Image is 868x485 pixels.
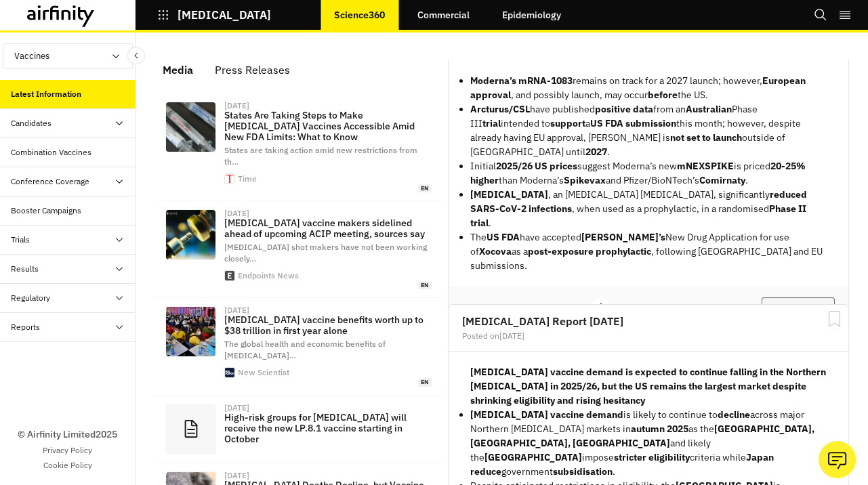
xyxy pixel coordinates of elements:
[225,271,234,280] img: apple-touch-icon.png
[553,465,613,478] strong: subsidisation
[166,102,215,152] img: GettyImages-2217715081.jpg
[470,230,827,273] p: The have accepted New Drug Application for use of as a , following [GEOGRAPHIC_DATA] and EU submi...
[215,60,290,80] div: Press Releases
[631,423,688,435] strong: autumn 2025
[418,184,432,193] span: en
[11,205,81,217] div: Booster Campaigns
[418,378,432,387] span: en
[699,174,745,186] strong: Comirnaty
[224,306,249,314] div: [DATE]
[826,310,843,327] svg: Bookmark Report
[470,408,827,479] li: is likely to continue to across major Northern [MEDICAL_DATA] markets in as the and likely the im...
[718,408,750,421] strong: decline
[418,281,432,290] span: en
[225,368,234,377] img: 180x180.50b024f6.png
[43,444,92,457] a: Privacy Policy
[127,47,145,64] button: Close Sidebar
[154,396,442,463] a: [DATE]High-risk groups for [MEDICAL_DATA] will receive the new LP.8.1 vaccine starting in October
[496,160,577,172] strong: 2025/26 US prices
[178,9,271,21] p: [MEDICAL_DATA]
[11,146,91,159] div: Combination Vaccines
[462,316,835,326] h2: [MEDICAL_DATA] Report [DATE]
[225,174,234,184] img: android-chrome-192x192.png
[166,210,215,259] img: vaccine-shutterstock-1.jpg
[470,159,827,188] p: Initial suggest Moderna’s new is priced than Moderna’s and Pfizer/BioNTech’s .
[470,75,573,87] strong: Moderna’s mRNA-1083
[238,272,299,280] div: Endpoints News
[163,60,193,80] div: Media
[224,102,249,110] div: [DATE]
[686,103,732,115] strong: Australian
[224,412,432,444] p: High-risk groups for [MEDICAL_DATA] will receive the new LP.8.1 vaccine starting in October
[581,231,665,243] strong: [PERSON_NAME]’s
[470,408,623,421] strong: [MEDICAL_DATA] vaccine demand
[334,9,385,20] p: Science360
[487,231,520,243] strong: US FDA
[238,175,257,183] div: Time
[677,160,734,172] strong: mNEXSPIKE
[224,471,249,480] div: [DATE]
[224,242,427,263] span: [MEDICAL_DATA] shot makers have not been working closely …
[166,307,215,356] img: SEI_266205061.jpg
[238,368,289,377] div: New Scientist
[648,89,678,101] strong: before
[814,3,827,26] button: Search
[470,103,530,115] strong: Arcturus/CSL
[479,245,512,257] strong: Xocova
[224,110,432,142] p: States Are Taking Steps to Make [MEDICAL_DATA] Vaccines Accessible Amid New FDA Limits: What to Know
[224,314,432,336] p: [MEDICAL_DATA] vaccine benefits worth up to $38 trillion in first year alone
[528,245,651,257] strong: post-exposure prophylactic
[595,103,653,115] strong: positive data
[11,88,81,100] div: Latest Information
[224,145,417,167] span: States are taking action amid new restrictions from th …
[470,74,827,102] p: remains on track for a 2027 launch; however, , and possibly launch, may occur the US.
[11,234,30,246] div: Trials
[154,93,442,201] a: [DATE]States Are Taking Steps to Make [MEDICAL_DATA] Vaccines Accessible Amid New FDA Limits: Wha...
[484,451,582,463] strong: [GEOGRAPHIC_DATA]
[11,263,39,275] div: Results
[470,188,827,230] p: , an [MEDICAL_DATA] [MEDICAL_DATA], significantly , when used as a prophylactic, in a randomised .
[470,102,827,159] p: have published from an Phase III intended to a this month; however, despite already having EU app...
[11,321,40,333] div: Reports
[585,146,607,158] strong: 2027
[3,43,133,69] button: Vaccines
[670,131,742,144] strong: not set to launch
[470,188,548,201] strong: [MEDICAL_DATA]
[11,117,51,129] div: Candidates
[18,427,117,442] p: © Airfinity Limited 2025
[224,339,386,360] span: The global health and economic benefits of [MEDICAL_DATA] …
[11,175,89,188] div: Conference Coverage
[154,298,442,395] a: [DATE][MEDICAL_DATA] vaccine benefits worth up to $38 trillion in first year aloneThe global heal...
[564,174,606,186] strong: Spikevax
[470,366,826,406] strong: [MEDICAL_DATA] vaccine demand is expected to continue falling in the Northern [MEDICAL_DATA] in 2...
[11,292,50,304] div: Regulatory
[462,332,835,340] div: Posted on [DATE]
[590,117,676,129] strong: US FDA submission
[43,459,92,471] a: Cookie Policy
[550,117,585,129] strong: support
[224,404,249,412] div: [DATE]
[224,209,249,217] div: [DATE]
[482,117,501,129] strong: trial
[157,3,271,26] button: [MEDICAL_DATA]
[154,201,442,298] a: [DATE][MEDICAL_DATA] vaccine makers sidelined ahead of upcoming ACIP meeting, sources say[MEDICAL...
[614,451,690,463] strong: stricter eligibility
[819,441,856,478] button: Ask our analysts
[224,217,432,239] p: [MEDICAL_DATA] vaccine makers sidelined ahead of upcoming ACIP meeting, sources say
